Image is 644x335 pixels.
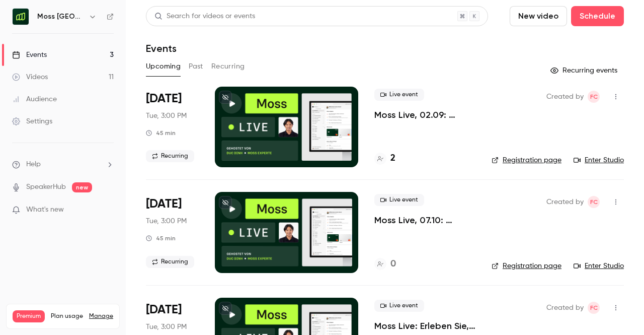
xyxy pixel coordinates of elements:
[390,257,396,271] h4: 0
[588,196,600,208] span: Felicity Cator
[26,159,41,170] span: Help
[211,58,245,75] button: Recurring
[26,182,66,192] a: SpeakerHub
[590,196,598,208] span: FC
[146,322,187,332] span: Tue, 3:00 PM
[590,91,598,103] span: FC
[374,194,424,206] span: Live event
[546,196,584,208] span: Created by
[492,261,561,271] a: Registration page
[546,62,624,79] button: Recurring events
[154,11,255,22] div: Search for videos or events
[12,50,47,60] div: Events
[12,72,48,82] div: Videos
[92,322,113,331] p: / 300
[374,214,475,226] a: Moss Live, 07.10: Erleben Sie, wie Moss Ausgabenmanagement automatisiert
[26,205,64,215] span: What's new
[89,312,113,320] a: Manage
[374,257,396,271] a: 0
[546,91,584,103] span: Created by
[13,9,29,25] img: Moss Deutschland
[37,12,85,22] h6: Moss [GEOGRAPHIC_DATA]
[146,42,177,54] h1: Events
[146,58,181,75] button: Upcoming
[12,116,52,126] div: Settings
[72,182,92,192] span: new
[546,302,584,314] span: Created by
[374,89,424,101] span: Live event
[492,155,561,165] a: Registration page
[374,320,475,332] a: Moss Live: Erleben Sie, wie Moss Ausgabenmanagement automatisiert
[189,58,203,75] button: Past
[146,87,199,167] div: Sep 2 Tue, 3:00 PM (Europe/Berlin)
[13,310,45,322] span: Premium
[146,302,182,318] span: [DATE]
[374,109,475,121] a: Moss Live, 02.09: Erleben Sie, wie Moss Ausgabenmanagement automatisiert
[574,155,624,165] a: Enter Studio
[146,150,194,162] span: Recurring
[13,322,32,331] p: Videos
[374,300,424,312] span: Live event
[92,324,98,330] span: 23
[588,302,600,314] span: Felicity Cator
[146,111,187,121] span: Tue, 3:00 PM
[590,302,598,314] span: FC
[574,261,624,271] a: Enter Studio
[146,234,176,242] div: 45 min
[146,129,176,137] div: 45 min
[510,6,567,26] button: New video
[588,91,600,103] span: Felicity Cator
[146,256,194,268] span: Recurring
[12,94,57,104] div: Audience
[51,312,83,320] span: Plan usage
[146,192,199,273] div: Oct 7 Tue, 3:00 PM (Europe/Berlin)
[146,216,187,226] span: Tue, 3:00 PM
[146,196,182,212] span: [DATE]
[146,91,182,107] span: [DATE]
[571,6,624,26] button: Schedule
[12,159,114,170] li: help-dropdown-opener
[390,152,395,165] h4: 2
[374,152,395,165] a: 2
